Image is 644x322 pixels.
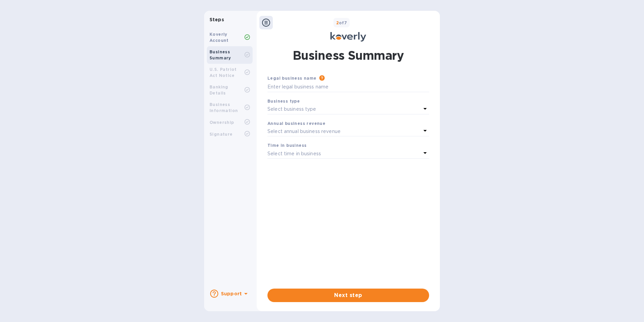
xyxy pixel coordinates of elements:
b: of 7 [336,20,347,25]
b: Steps [210,17,224,22]
b: Legal business name [267,76,317,81]
b: Business type [267,99,300,104]
b: Support [221,291,242,296]
b: Banking Details [210,84,228,96]
button: Next step [267,289,429,302]
b: Ownership [210,120,234,125]
b: Koverly Account [210,32,229,43]
span: Next step [273,291,424,299]
b: Time in business [267,143,307,148]
b: Business Information [210,102,238,113]
b: Signature [210,132,233,137]
b: Annual business revenue [267,121,325,126]
p: Select annual business revenue [267,128,341,135]
p: Select business type [267,106,316,113]
b: Business Summary [210,49,231,60]
b: U.S. Patriot Act Notice [210,67,237,78]
span: 2 [336,20,339,25]
p: Select time in business [267,150,321,157]
input: Enter legal business name [267,82,429,92]
h1: Business Summary [293,47,404,64]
